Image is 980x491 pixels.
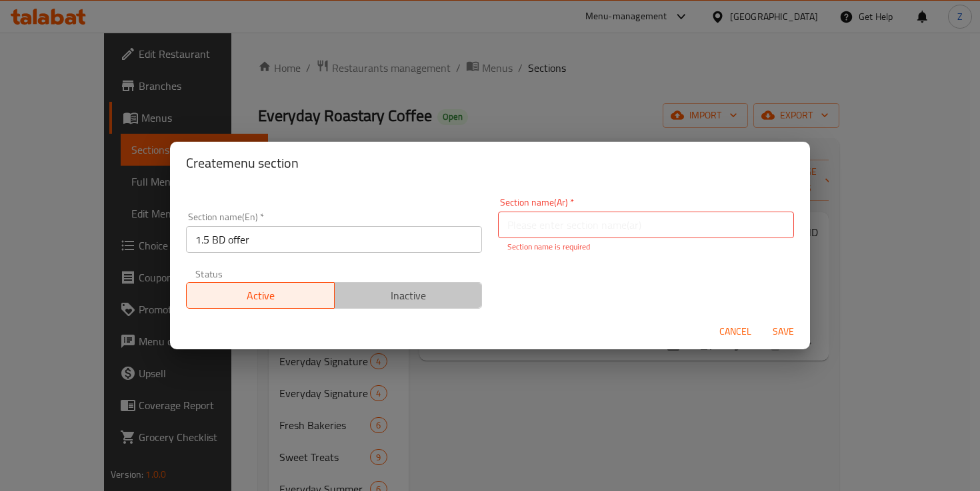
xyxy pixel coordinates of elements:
span: Inactive [340,286,477,305]
input: Please enter section name(ar) [498,212,794,238]
button: Save [762,319,805,344]
span: Active [192,286,329,305]
button: Active [186,282,335,309]
input: Please enter section name(en) [186,226,482,253]
p: Section name is required [507,241,785,253]
button: Inactive [334,282,483,309]
h2: Create menu section [186,152,794,174]
span: Save [767,323,799,340]
button: Cancel [714,319,757,344]
span: Cancel [719,323,751,340]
